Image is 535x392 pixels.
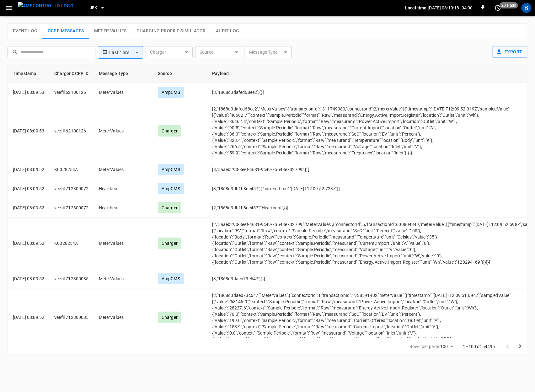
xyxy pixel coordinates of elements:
button: Audit Log [211,24,244,39]
td: K0028254A [49,217,94,269]
td: veefil 712300072 [49,198,94,217]
button: Charging Profile Simulator [132,24,211,39]
p: [DATE] 08:09:52 [13,166,44,173]
div: Charger [158,202,181,213]
td: Heartbeat [94,198,153,217]
button: Meter Values [89,24,132,39]
p: [DATE] 08:09:52 [13,314,44,320]
th: Timestamp [8,64,49,83]
th: Charger OCPP ID [49,64,94,83]
p: Local time [405,5,427,11]
th: Source [153,64,207,83]
div: Charger [158,312,181,323]
button: Event Log [8,24,43,39]
div: reports tabs [8,24,527,39]
button: OCPP Messages [43,24,89,39]
button: Go to next page [514,340,527,353]
td: MeterValues [94,160,153,179]
td: MeterValues [94,269,153,288]
p: 1–100 of 54495 [463,343,495,350]
div: Charger [158,238,181,249]
span: JFK [90,4,97,12]
p: [DATE] 08:09:52 [13,205,44,211]
td: veefil 62100126 [49,83,94,102]
button: Export [492,46,527,58]
p: Rows per page: [409,343,440,350]
div: Last 4 hrs [109,46,143,58]
th: Message Type [94,64,153,83]
td: MeterValues [94,217,153,269]
div: profile-icon [522,3,532,13]
td: veefil 62100126 [49,102,94,160]
img: ampcontrol.io logo [18,2,73,10]
td: MeterValues [94,288,153,346]
p: [DATE] 08:09:53 [13,128,44,134]
span: 20 s ago [500,2,518,8]
p: [DATE] 08:09:53 [13,89,44,95]
td: Heartbeat [94,179,153,198]
p: [DATE] 08:09:52 [13,276,44,282]
td: veefil 712300085 [49,269,94,288]
p: [DATE] 08:10:18 -04:00 [428,5,473,11]
p: [DATE] 08:09:52 [13,185,44,192]
div: AmpCMS [158,183,184,194]
div: 100 [440,342,455,351]
td: MeterValues [94,102,153,160]
td: MeterValues [94,83,153,102]
div: AmpCMS [158,273,184,284]
td: veefil 712300072 [49,179,94,198]
div: AmpCMS [158,87,184,98]
button: JFK [87,2,108,14]
p: [DATE] 08:09:52 [13,240,44,246]
div: Charger [158,125,181,137]
td: K0028254A [49,160,94,179]
td: veefil 712300085 [49,288,94,346]
button: set refresh interval [493,3,503,13]
div: AmpCMS [158,164,184,175]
